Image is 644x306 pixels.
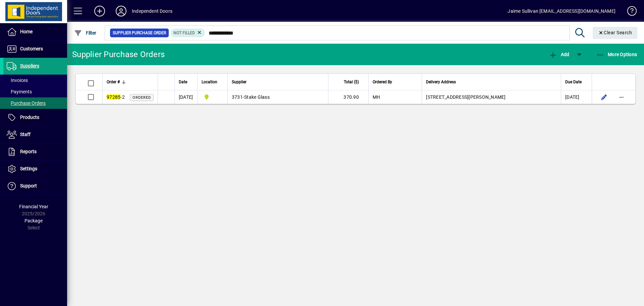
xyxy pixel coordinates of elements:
[565,78,588,86] div: Due Date
[132,6,172,16] div: Independent Doors
[202,78,223,86] div: Location
[596,52,637,57] span: More Options
[74,30,97,36] span: Filter
[373,94,380,100] span: MH
[561,90,592,104] td: [DATE]
[173,31,195,35] span: Not Filled
[107,94,125,100] span: -2
[3,41,67,57] a: Customers
[244,94,270,100] span: Stake Glass
[132,95,151,100] span: Ordered
[19,204,48,209] span: Financial Year
[547,48,571,60] button: Add
[20,166,37,171] span: Settings
[232,78,324,86] div: Supplier
[3,161,67,177] a: Settings
[332,78,365,86] div: Total ($)
[593,27,638,39] button: Clear
[344,78,359,86] span: Total ($)
[107,78,120,86] span: Order #
[3,75,67,86] a: Invoices
[565,78,582,86] span: Due Date
[622,1,636,23] a: Knowledge Base
[179,78,187,86] span: Date
[179,78,193,86] div: Date
[20,63,39,69] span: Suppliers
[232,94,243,100] span: 3731
[107,94,120,100] em: 97285
[20,29,33,34] span: Home
[373,78,392,86] span: Ordered By
[3,24,67,40] a: Home
[7,78,28,83] span: Invoices
[202,78,217,86] span: Location
[20,115,39,120] span: Products
[3,109,67,126] a: Products
[113,30,166,36] span: Supplier Purchase Order
[20,149,37,154] span: Reports
[3,126,67,143] a: Staff
[422,90,561,104] td: [STREET_ADDRESS][PERSON_NAME]
[227,90,328,104] td: -
[7,89,32,94] span: Payments
[107,78,154,86] div: Order #
[72,27,98,39] button: Filter
[3,178,67,194] a: Support
[24,218,43,223] span: Package
[373,78,418,86] div: Ordered By
[599,92,609,102] button: Edit
[20,183,37,188] span: Support
[7,100,46,106] span: Purchase Orders
[549,52,569,57] span: Add
[232,78,247,86] span: Supplier
[598,30,632,35] span: Clear Search
[426,78,456,86] span: Delivery Address
[507,6,615,16] div: Jaime Sullivan [EMAIL_ADDRESS][DOMAIN_NAME]
[20,132,31,137] span: Staff
[328,90,368,104] td: 370.90
[616,92,627,102] button: More options
[3,143,67,160] a: Reports
[110,5,132,17] button: Profile
[20,46,43,51] span: Customers
[89,5,110,17] button: Add
[3,86,67,97] a: Payments
[595,48,639,60] button: More Options
[171,29,205,37] mat-chip: Fill Status: Not Filled
[72,49,165,60] div: Supplier Purchase Orders
[174,90,197,104] td: [DATE]
[3,97,67,109] a: Purchase Orders
[202,93,223,101] span: Timaru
